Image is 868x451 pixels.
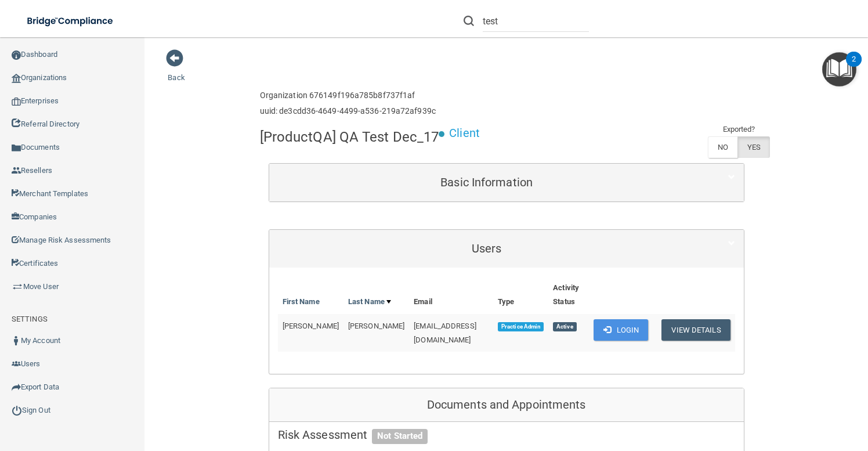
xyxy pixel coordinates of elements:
label: SETTINGS [12,312,48,326]
img: icon-export.b9366987.png [12,383,21,392]
th: Activity Status [548,276,589,314]
img: bridge_compliance_login_screen.278c3ca4.svg [17,9,124,33]
h4: [ProductQA] QA Test Dec_17 [260,129,439,145]
button: Open Resource Center, 2 new notifications [822,52,856,86]
h6: Organization 676149f196a785b8f737f1af [260,91,436,100]
img: ic_dashboard_dark.d01f4a41.png [12,50,21,60]
div: 2 [852,59,856,74]
a: Users [278,236,735,262]
a: Back [168,59,185,82]
button: Login [594,319,649,341]
img: enterprise.0d942306.png [12,98,21,106]
h5: Basic Information [278,176,696,189]
label: NO [708,136,737,158]
img: icon-users.e205127d.png [12,359,21,369]
input: Search [483,10,589,32]
p: Client [449,122,480,144]
div: Documents and Appointments [269,388,744,422]
span: Practice Admin [498,322,544,331]
span: [PERSON_NAME] [283,322,339,330]
label: YES [737,136,770,158]
span: Not Started [372,429,428,444]
img: briefcase.64adab9b.png [12,281,23,293]
img: ic-search.3b580494.png [464,16,474,26]
h5: Users [278,242,696,255]
a: Basic Information [278,169,735,196]
button: View Details [661,319,730,341]
th: Email [409,276,493,314]
a: First Name [283,295,320,309]
img: icon-documents.8dae5593.png [12,143,21,153]
h5: Risk Assessment [278,428,735,441]
img: ic_power_dark.7ecde6b1.png [12,405,22,416]
th: Type [493,276,548,314]
span: [EMAIL_ADDRESS][DOMAIN_NAME] [414,322,476,344]
iframe: Drift Widget Chat Controller [667,369,854,415]
span: [PERSON_NAME] [348,322,404,330]
span: Active [553,322,576,331]
h6: uuid: de3cdd36-4649-4499-a536-219a72af939c [260,107,436,116]
a: Last Name [348,295,391,309]
td: Exported? [708,122,771,136]
img: ic_reseller.de258add.png [12,166,21,175]
img: organization-icon.f8decf85.png [12,74,21,83]
img: ic_user_dark.df1a06c3.png [12,336,21,345]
